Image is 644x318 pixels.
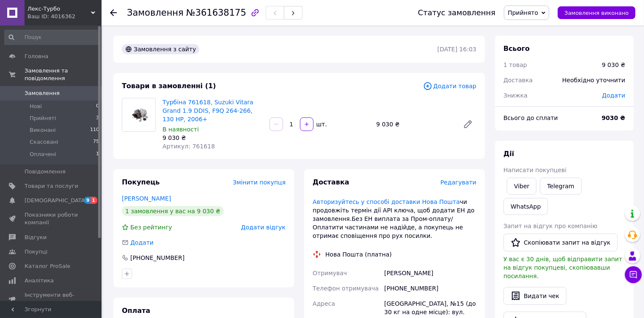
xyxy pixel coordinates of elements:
[162,99,253,123] a: Турбіна 761618, Suzuki Vitara Grand 1.9 DDIS, F9Q 264-266, 130 HP, 2006+
[373,118,456,130] div: 9 030 ₴
[504,198,548,215] a: WhatsApp
[313,285,379,292] span: Телефон отримувача
[504,234,618,251] button: Скопіювати запит на відгук
[558,6,636,19] button: Замовлення виконано
[162,134,263,142] div: 9 030 ₴
[323,250,394,259] div: Нова Пошта (платна)
[30,126,56,134] span: Виконані
[30,138,58,146] span: Скасовані
[313,198,460,205] a: Авторизуйтесь у способі доставки Нова Пошта
[504,61,527,68] span: 1 товар
[602,114,625,121] b: 9030 ₴
[25,89,60,97] span: Замовлення
[186,8,246,18] span: №361638175
[127,8,184,18] span: Замовлення
[25,234,47,241] span: Відгуки
[440,179,476,186] span: Редагувати
[25,53,48,60] span: Головна
[122,307,150,315] span: Оплата
[122,104,155,126] img: Турбіна 761618, Suzuki Vitara Grand 1.9 DDIS, F9Q 264-266, 130 HP, 2006+
[508,9,538,16] span: Прийнято
[241,224,286,231] span: Додати відгук
[504,114,558,121] span: Всього до сплати
[438,46,476,53] time: [DATE] 16:03
[96,114,99,122] span: 3
[423,81,476,91] span: Додати товар
[122,82,216,90] span: Товари в замовленні (1)
[93,138,99,146] span: 75
[540,178,581,195] a: Telegram
[557,71,630,89] div: Необхідно уточнити
[602,61,625,69] div: 9 030 ₴
[25,211,78,226] span: Показники роботи компанії
[233,179,286,186] span: Змінити покупця
[314,120,328,128] div: шт.
[25,248,47,256] span: Покупці
[418,8,496,17] div: Статус замовлення
[25,197,87,204] span: [DEMOGRAPHIC_DATA]
[84,197,91,204] span: 9
[122,195,171,202] a: [PERSON_NAME]
[383,265,478,281] div: [PERSON_NAME]
[28,13,102,20] div: Ваш ID: 4016362
[122,178,160,186] span: Покупець
[122,206,224,216] div: 1 замовлення у вас на 9 030 ₴
[30,103,42,110] span: Нові
[122,44,199,54] div: Замовлення з сайту
[110,8,117,17] div: Повернутися назад
[504,77,533,84] span: Доставка
[129,254,185,262] div: [PHONE_NUMBER]
[162,143,215,150] span: Артикул: 761618
[25,262,70,270] span: Каталог ProSale
[504,256,622,279] span: У вас є 30 днів, щоб відправити запит на відгук покупцеві, скопіювавши посилання.
[313,198,476,240] div: чи продовжіть термін дії АРІ ключа, щоб додати ЕН до замовлення.Без ЕН виплата за Пром-оплату/Опл...
[313,300,335,307] span: Адреса
[91,197,97,204] span: 1
[25,291,78,307] span: Інструменти веб-майстра та SEO
[30,151,56,158] span: Оплачені
[313,178,350,186] span: Доставка
[25,67,102,82] span: Замовлення та повідомлення
[25,277,54,285] span: Аналітика
[564,10,629,16] span: Замовлення виконано
[96,151,99,158] span: 1
[130,224,172,231] span: Без рейтингу
[4,30,100,45] input: Пошук
[25,168,66,176] span: Повідомлення
[504,287,567,305] button: Видати чек
[383,281,478,296] div: [PHONE_NUMBER]
[460,116,476,133] a: Редагувати
[602,92,625,99] span: Додати
[504,223,597,229] span: Запит на відгук про компанію
[90,126,99,134] span: 110
[504,45,530,53] span: Всього
[504,150,514,158] span: Дії
[504,92,528,99] span: Знижка
[313,270,347,276] span: Отримувач
[130,239,154,246] span: Додати
[30,114,56,122] span: Прийняті
[625,266,642,283] button: Чат з покупцем
[28,5,91,13] span: Лекс-Турбо
[504,167,567,173] span: Написати покупцеві
[162,126,199,133] span: В наявності
[507,178,537,195] a: Viber
[25,182,78,190] span: Товари та послуги
[96,103,99,110] span: 0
